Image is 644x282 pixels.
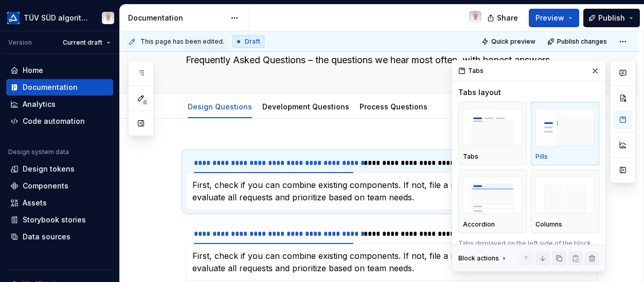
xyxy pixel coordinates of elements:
button: Current draft [58,35,115,50]
a: Code automation [6,113,113,129]
span: Preview [535,13,564,23]
div: Version [8,39,32,47]
a: Development Questions [262,102,349,111]
button: Share [482,9,525,27]
span: Publish [598,13,625,23]
a: Assets [6,195,113,211]
span: Share [497,13,518,23]
button: Preview [529,9,579,27]
div: Data sources [23,232,70,242]
section-item: What if I need a component that doesn't exist? [192,250,591,274]
div: TÜV SÜD algorithm [24,13,90,23]
div: Design Questions [184,96,256,117]
span: Draft [245,37,260,46]
div: Components [23,181,68,191]
div: Analytics [23,99,56,109]
div: Code automation [23,116,85,126]
div: Documentation [23,82,78,92]
span: 6 [141,98,149,106]
div: Development Questions [258,96,353,117]
button: TÜV SÜD algorithmMarco Schäfer [2,7,117,29]
a: Design Questions [188,102,252,111]
img: b580ff83-5aa9-44e3-bf1e-f2d94e587a2d.png [7,12,20,24]
img: Marco Schäfer [469,11,481,23]
a: Home [6,62,113,79]
div: Assets [23,198,47,208]
a: Components [6,178,113,194]
span: Current draft [63,39,102,47]
p: First, check if you can combine existing components. If not, file a request in Azure DevOps. We e... [192,179,591,203]
div: Documentation [128,13,225,23]
p: First, check if you can combine existing components. If not, file a request in Azure DevOps. We e... [192,250,591,274]
button: Publish [583,9,640,27]
div: Design tokens [23,164,75,174]
a: Data sources [6,229,113,245]
a: Analytics [6,96,113,112]
img: Marco Schäfer [102,12,114,24]
a: Storybook stories [6,212,113,228]
span: This page has been edited. [140,37,224,46]
div: Storybook stories [23,215,86,225]
section-item: What if I need a component that doesn't exist? [192,179,591,203]
span: Quick preview [491,37,535,46]
a: Documentation [6,79,113,96]
div: Home [23,65,43,76]
button: Quick preview [478,34,540,49]
span: Publish changes [557,37,607,46]
a: Process Questions [360,102,427,111]
textarea: Frequently Asked Questions – the questions we hear most often, with honest answers. [184,52,595,68]
div: Design system data [8,148,69,156]
button: Publish changes [544,34,612,49]
a: Design tokens [6,161,113,177]
div: Process Questions [355,96,432,117]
